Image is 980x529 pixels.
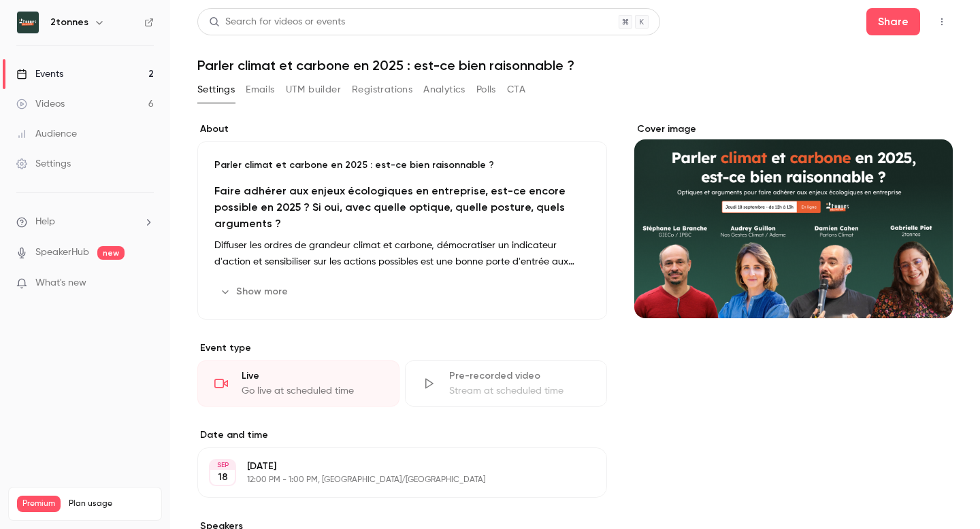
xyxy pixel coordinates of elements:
h2: Faire adhérer aux enjeux écologiques en entreprise, est-ce encore possible en 2025 ? Si oui, avec... [214,183,590,232]
button: CTA [507,79,525,101]
div: Pre-recorded videoStream at scheduled time [405,360,607,407]
div: Search for videos or events [209,15,345,29]
a: SpeakerHub [35,245,89,260]
button: Analytics [423,79,465,101]
span: Plan usage [69,498,153,509]
span: new [97,246,125,260]
div: Stream at scheduled time [449,384,590,398]
label: About [197,122,607,136]
div: LiveGo live at scheduled time [197,360,399,407]
div: Audience [16,127,77,141]
button: Polls [476,79,496,101]
button: Show more [214,281,296,303]
button: Share [866,8,920,35]
div: Pre-recorded video [449,369,590,383]
h1: Parler climat et carbone en 2025 : est-ce bien raisonnable ? [197,57,953,73]
h6: 2tonnes [50,16,88,29]
div: Live [242,369,382,383]
span: Help [35,215,55,229]
button: Settings [197,79,235,101]
button: UTM builder [286,79,341,101]
p: 12:00 PM - 1:00 PM, [GEOGRAPHIC_DATA]/[GEOGRAPHIC_DATA] [247,475,535,485]
p: 18 [218,471,228,484]
button: Emails [246,79,274,101]
button: Registrations [352,79,412,101]
p: Parler climat et carbone en 2025 : est-ce bien raisonnable ? [214,158,590,172]
p: Event type [197,341,607,355]
div: Events [16,67,63,81]
section: Cover image [634,122,953,318]
div: SEP [210,460,235,470]
div: Settings [16,157,71,171]
p: Diffuser les ordres de grandeur climat et carbone, démocratiser un indicateur d'action et sensibi... [214,237,590,270]
label: Cover image [634,122,953,136]
span: Premium [17,496,61,512]
p: [DATE] [247,460,535,473]
li: help-dropdown-opener [16,215,154,229]
iframe: Noticeable Trigger [137,277,154,290]
div: Go live at scheduled time [242,384,382,398]
label: Date and time [197,428,607,442]
div: Videos [16,97,65,111]
span: What's new [35,276,86,290]
img: 2tonnes [17,12,39,33]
